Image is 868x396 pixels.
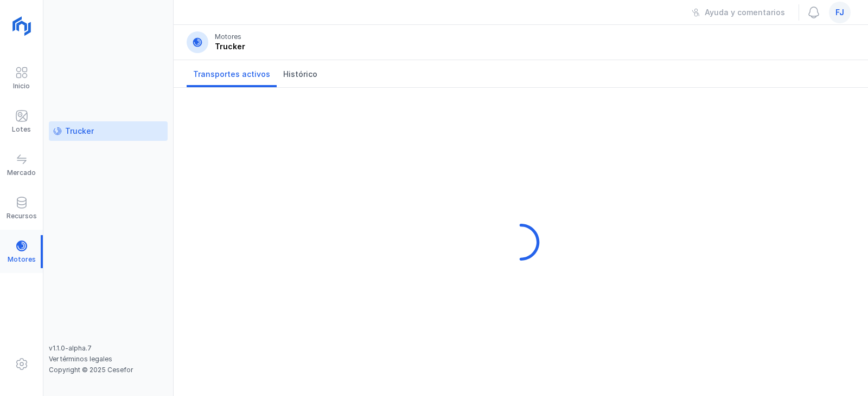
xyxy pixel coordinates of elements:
div: v1.1.0-alpha.7 [49,344,168,353]
button: Ayuda y comentarios [685,3,792,22]
div: Trucker [65,126,94,137]
div: Motores [215,33,241,41]
a: Trucker [49,121,168,141]
img: logoRight.svg [8,12,35,40]
div: Ayuda y comentarios [705,7,785,18]
div: Lotes [12,125,31,134]
div: Inicio [13,82,30,90]
span: fj [835,7,844,18]
a: Histórico [277,60,324,87]
div: Trucker [215,41,245,52]
a: Transportes activos [187,60,277,87]
div: Recursos [7,212,37,220]
a: Ver términos legales [49,355,112,363]
span: Histórico [283,69,317,80]
div: Mercado [7,168,36,177]
span: Transportes activos [193,69,270,80]
div: Copyright © 2025 Cesefor [49,366,168,374]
